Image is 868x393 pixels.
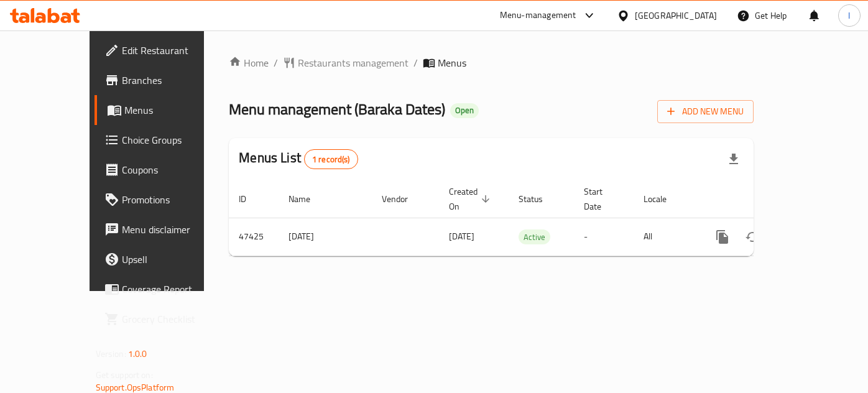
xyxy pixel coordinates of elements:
[413,55,418,70] li: /
[450,103,479,118] div: Open
[519,192,559,206] span: Status
[239,149,358,169] h2: Menus List
[274,55,278,70] li: /
[96,346,126,362] span: Version:
[667,104,744,119] span: Add New Menu
[289,192,326,206] span: Name
[283,55,409,70] a: Restaurants management
[382,192,424,206] span: Vendor
[95,155,234,185] a: Coupons
[737,222,767,252] button: Change Status
[450,105,479,116] span: Open
[96,367,153,383] span: Get support on:
[95,215,234,244] a: Menu disclaimer
[644,192,683,206] span: Locale
[122,73,224,88] span: Branches
[122,43,224,58] span: Edit Restaurant
[122,222,224,237] span: Menu disclaimer
[574,218,634,256] td: -
[298,55,409,70] span: Restaurants management
[95,125,234,155] a: Choice Groups
[500,8,576,23] div: Menu-management
[122,282,224,297] span: Coverage Report
[449,228,474,244] span: [DATE]
[229,218,279,256] td: 47425
[95,244,234,274] a: Upsell
[122,252,224,267] span: Upsell
[95,35,234,65] a: Edit Restaurant
[698,180,837,218] th: Actions
[95,304,234,334] a: Grocery Checklist
[438,55,466,70] span: Menus
[122,132,224,147] span: Choice Groups
[279,218,372,256] td: [DATE]
[449,184,494,214] span: Created On
[708,222,737,252] button: more
[848,9,850,22] span: I
[95,95,234,125] a: Menus
[229,95,445,123] span: Menu management ( Baraka Dates )
[229,55,269,70] a: Home
[304,149,358,169] div: Total records count
[635,9,717,22] div: [GEOGRAPHIC_DATA]
[95,65,234,95] a: Branches
[519,230,550,244] span: Active
[122,312,224,326] span: Grocery Checklist
[239,192,262,206] span: ID
[128,346,147,362] span: 1.0.0
[122,192,224,207] span: Promotions
[657,100,754,123] button: Add New Menu
[229,180,837,256] table: enhanced table
[95,274,234,304] a: Coverage Report
[95,185,234,215] a: Promotions
[229,55,754,70] nav: breadcrumb
[719,144,749,174] div: Export file
[124,103,224,118] span: Menus
[634,218,698,256] td: All
[122,162,224,177] span: Coupons
[584,184,619,214] span: Start Date
[305,154,358,165] span: 1 record(s)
